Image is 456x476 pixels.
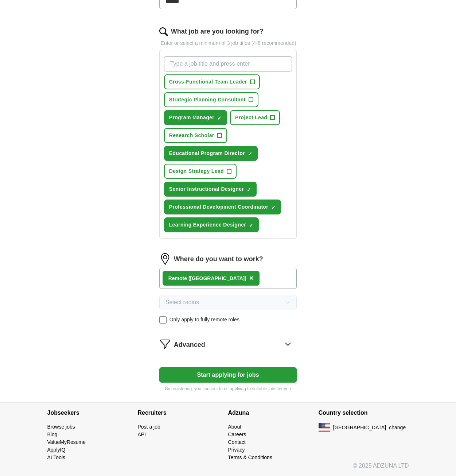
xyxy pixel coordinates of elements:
a: Blog [47,432,58,437]
span: Program Manager [169,114,214,121]
span: [GEOGRAPHIC_DATA] [333,424,386,432]
button: Program Manager✓ [164,110,227,125]
a: Post a job [138,424,160,430]
span: Professional Development Coordinator [169,203,268,211]
img: location.png [159,253,171,265]
span: Advanced [174,340,205,350]
a: AI Tools [47,454,66,460]
a: Contact [228,439,246,445]
span: Only apply to fully remote roles [169,316,239,324]
img: US flag [319,423,330,432]
a: Privacy [228,447,245,453]
a: About [228,424,242,430]
span: ✓ [248,151,252,157]
span: ✓ [247,187,251,193]
label: What job are you looking for? [171,27,264,36]
button: Project Lead [230,110,280,125]
span: Project Lead [235,114,267,121]
input: Only apply to fully remote roles [159,316,167,324]
span: Research Scholar [169,132,214,139]
div: Remote ([GEOGRAPHIC_DATA]) [168,275,246,282]
span: Strategic Planning Consultant [169,96,246,104]
div: © 2025 ADZUNA LTD [42,461,415,476]
span: Learning Experience Designer [169,221,246,229]
button: Professional Development Coordinator✓ [164,200,281,214]
button: Educational Program Director✓ [164,146,258,161]
button: Senior Instructional Designer✓ [164,182,257,197]
p: By registering, you consent to us applying to suitable jobs for you [159,386,297,392]
button: Learning Experience Designer✓ [164,217,259,232]
button: Cross-Functional Team Leader [164,74,260,89]
span: Design Strategy Lead [169,167,224,175]
h4: Country selection [319,403,409,423]
button: Design Strategy Lead [164,164,237,179]
a: ApplyIQ [47,447,66,453]
span: ✓ [217,115,222,121]
span: Senior Instructional Designer [169,185,244,193]
a: Terms & Conditions [228,454,272,460]
img: filter [159,338,171,350]
span: Cross-Functional Team Leader [169,78,247,86]
button: Research Scholar [164,128,227,143]
button: Start applying for jobs [159,367,297,383]
span: Select radius [165,298,199,307]
p: Enter or select a minimum of 3 job titles (4-8 recommended) [159,39,297,47]
input: Type a job title and press enter [164,56,292,71]
label: Where do you want to work? [174,254,263,264]
a: Browse jobs [47,424,75,430]
button: Select radius [159,295,297,310]
span: × [249,274,254,282]
span: ✓ [249,222,253,228]
a: Careers [228,432,246,437]
a: ValueMyResume [47,439,86,445]
span: Educational Program Director [169,150,245,157]
button: × [249,273,254,284]
img: search.png [159,27,168,36]
button: change [389,424,406,432]
span: ✓ [271,205,276,210]
button: Strategic Planning Consultant [164,92,258,107]
a: API [138,432,146,437]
